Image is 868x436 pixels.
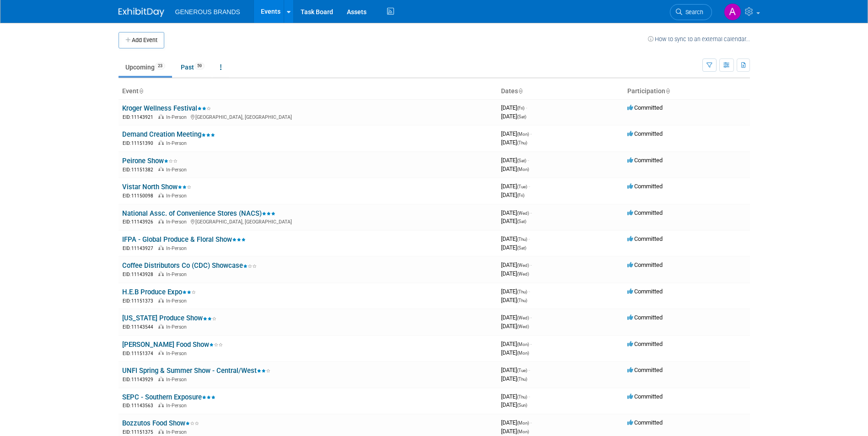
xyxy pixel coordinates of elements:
[119,58,172,76] a: Upcoming23
[501,165,529,172] span: [DATE]
[158,403,164,407] img: In-Person Event
[122,367,270,375] a: UNFI Spring & Summer Show - Central/West
[158,140,164,145] img: In-Person Event
[501,261,532,268] span: [DATE]
[122,130,215,138] a: Demand Creation Meeting
[501,419,532,426] span: [DATE]
[624,84,750,99] th: Participation
[517,167,529,172] span: (Mon)
[517,394,527,399] span: (Thu)
[530,209,532,216] span: -
[497,84,624,99] th: Dates
[166,167,189,173] span: In-Person
[123,141,157,146] span: EID: 11151390
[158,429,164,434] img: In-Person Event
[123,193,157,198] span: EID: 11150098
[665,87,670,95] a: Sort by Participation Type
[158,271,164,276] img: In-Person Event
[517,377,527,382] span: (Thu)
[501,104,527,111] span: [DATE]
[517,211,529,216] span: (Wed)
[194,63,205,69] span: 59
[501,297,527,303] span: [DATE]
[517,263,529,268] span: (Wed)
[123,430,157,435] span: EID: 11151375
[627,393,663,400] span: Committed
[123,377,157,382] span: EID: 11143929
[517,237,527,242] span: (Thu)
[517,132,529,137] span: (Mon)
[517,324,529,329] span: (Wed)
[627,288,663,295] span: Committed
[139,87,143,95] a: Sort by Event Name
[501,270,529,277] span: [DATE]
[123,324,157,330] span: EID: 11143544
[123,298,157,303] span: EID: 11151373
[166,429,189,435] span: In-Person
[526,104,527,111] span: -
[166,324,189,330] span: In-Person
[528,157,529,164] span: -
[627,157,663,164] span: Committed
[166,140,189,146] span: In-Person
[517,184,527,189] span: (Tue)
[627,183,663,190] span: Committed
[627,419,663,426] span: Committed
[158,167,164,171] img: In-Person Event
[166,298,189,304] span: In-Person
[122,209,275,218] a: National Assc. of Convenience Stores (NACS)
[501,130,532,137] span: [DATE]
[158,219,164,223] img: In-Person Event
[166,114,189,120] span: In-Person
[122,340,223,349] a: [PERSON_NAME] Food Show
[122,261,257,270] a: Coffee Distributors Co (CDC) Showcase
[517,219,526,224] span: (Sat)
[501,323,529,330] span: [DATE]
[724,3,741,21] img: Astrid Aguayo
[166,245,189,251] span: In-Person
[517,245,526,250] span: (Sat)
[122,113,494,121] div: [GEOGRAPHIC_DATA], [GEOGRAPHIC_DATA]
[627,314,663,321] span: Committed
[627,104,663,111] span: Committed
[501,393,530,400] span: [DATE]
[122,288,196,296] a: H.E.B Produce Expo
[517,271,529,276] span: (Wed)
[122,235,246,244] a: IFPA - Global Produce & Floral Show
[123,403,157,408] span: EID: 11143563
[174,58,211,76] a: Past59
[119,8,164,17] img: ExhibitDay
[123,167,157,172] span: EID: 11151382
[158,351,164,355] img: In-Person Event
[528,367,530,373] span: -
[166,351,189,356] span: In-Person
[501,288,530,295] span: [DATE]
[517,158,526,163] span: (Sat)
[175,8,240,16] span: GENEROUS BRANDS
[501,428,529,435] span: [DATE]
[123,272,157,277] span: EID: 11143928
[123,246,157,251] span: EID: 11143927
[501,235,530,242] span: [DATE]
[501,375,527,382] span: [DATE]
[501,113,526,120] span: [DATE]
[158,245,164,250] img: In-Person Event
[158,193,164,197] img: In-Person Event
[501,191,524,198] span: [DATE]
[517,403,527,408] span: (Sun)
[158,324,164,329] img: In-Person Event
[501,218,526,224] span: [DATE]
[517,193,524,198] span: (Fri)
[517,114,526,119] span: (Sat)
[627,209,663,216] span: Committed
[122,183,191,191] a: Vistar North Show
[670,4,712,20] a: Search
[517,289,527,294] span: (Thu)
[517,429,529,434] span: (Mon)
[627,261,663,268] span: Committed
[158,377,164,381] img: In-Person Event
[501,244,526,251] span: [DATE]
[166,219,189,225] span: In-Person
[517,298,527,303] span: (Thu)
[517,140,527,145] span: (Thu)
